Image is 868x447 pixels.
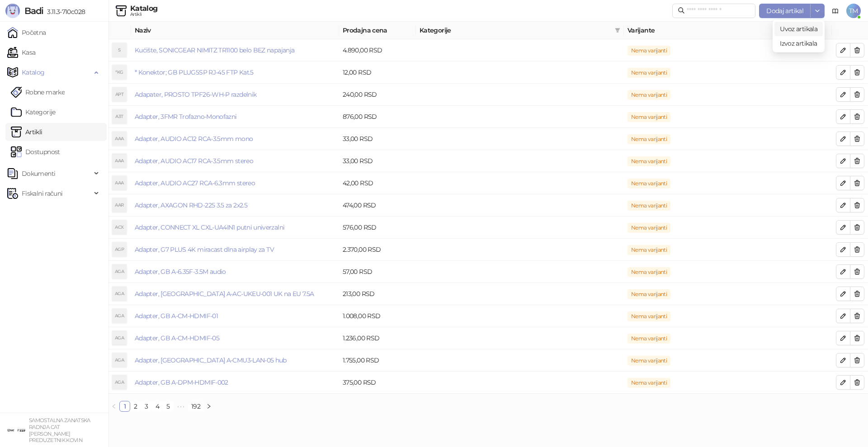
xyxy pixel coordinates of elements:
[624,22,832,39] th: Varijante
[112,375,127,390] div: AGA
[152,401,162,411] a: 4
[627,334,670,343] span: Nema varijanti
[174,401,188,412] li: Sledećih 5 Strana
[130,401,141,412] li: 2
[135,90,256,99] a: Adapater, PROSTO TPF26-WH-P razdelnik
[339,172,416,194] td: 42,00 RSD
[131,84,339,106] td: Adapater, PROSTO TPF26-WH-P razdelnik
[131,22,339,39] th: Naziv
[135,223,284,231] a: Adapter, CONNECT XL CXL-UA4IN1 putni univerzalni
[131,39,339,61] td: Kućište, SONICGEAR NIMITZ TR1100 belo BEZ napajanja
[766,7,803,15] span: Dodaj artikal
[615,28,620,33] span: filter
[131,128,339,150] td: Adapter, AUDIO AC12 RCA-3.5mm mono
[24,5,43,16] span: Badi
[420,25,611,35] span: Kategorije
[141,401,152,412] li: 3
[5,4,20,18] img: Logo
[131,61,339,84] td: * Konektor; GB PLUG5SP RJ-45 FTP Kat.5
[131,261,339,283] td: Adapter, GB A-6.35F-3.5M audio
[112,43,127,57] div: S
[339,150,416,172] td: 33,00 RSD
[627,201,670,211] span: Nema varijanti
[203,401,214,412] button: right
[339,84,416,106] td: 240,00 RSD
[7,421,25,439] img: 64x64-companyLogo-ae27db6e-dfce-48a1-b68e-83471bd1bffd.png
[112,309,127,323] div: AGA
[7,24,46,42] a: Početna
[130,12,158,17] div: Artikli
[22,63,45,81] span: Katalog
[780,38,817,48] span: Izvoz artikala
[339,349,416,372] td: 1.755,00 RSD
[112,242,127,257] div: AGP
[627,289,670,299] span: Nema varijanti
[759,4,811,18] button: Dodaj artikal
[112,87,127,102] div: APT
[131,216,339,239] td: Adapter, CONNECT XL CXL-UA4IN1 putni univerzalni
[135,179,255,187] a: Adapter, AUDIO AC27 RCA-6.3mm stereo
[131,372,339,394] td: Adapter, GB A-DPM-HDMIF-002
[163,401,173,411] a: 5
[112,109,127,124] div: A3T
[135,245,274,254] a: Adapter, G7 PLUS 4K miracast dlna airplay za TV
[339,216,416,239] td: 576,00 RSD
[339,39,416,61] td: 4.890,00 RSD
[135,312,218,320] a: Adapter, GB A-CM-HDMIF-01
[174,401,188,412] span: •••
[112,353,127,367] div: AGA
[112,331,127,345] div: AGA
[339,22,416,39] th: Prodajna cena
[135,201,247,209] a: Adapter, AXAGON RHD-225 3.5 za 2x2.5
[112,220,127,235] div: ACX
[135,46,294,54] a: Kućište, SONICGEAR NIMITZ TR1100 belo BEZ napajanja
[131,283,339,305] td: Adapter, GB A-AC-UKEU-001 UK na EU 7.5A
[11,103,56,121] a: Kategorije
[339,128,416,150] td: 33,00 RSD
[613,24,622,37] span: filter
[135,356,287,364] a: Adapter, [GEOGRAPHIC_DATA] A-CMU3-LAN-05 hub
[22,165,55,183] span: Dokumenti
[152,401,163,412] li: 4
[11,143,60,161] a: Dostupnost
[131,305,339,327] td: Adapter, GB A-CM-HDMIF-01
[131,150,339,172] td: Adapter, AUDIO AC17 RCA-3.5mm stereo
[339,61,416,84] td: 12,00 RSD
[108,401,119,412] li: Prethodna strana
[627,356,670,366] span: Nema varijanti
[627,134,670,144] span: Nema varijanti
[339,194,416,216] td: 474,00 RSD
[188,401,203,412] li: 192
[339,283,416,305] td: 213,00 RSD
[846,4,861,18] span: TM
[627,46,670,56] span: Nema varijanti
[339,239,416,261] td: 2.370,00 RSD
[135,378,228,386] a: Adapter, GB A-DPM-HDMIF-002
[11,83,65,101] a: Robne marke
[163,401,174,412] li: 5
[627,378,670,388] span: Nema varijanti
[339,305,416,327] td: 1.008,00 RSD
[131,349,339,372] td: Adapter, GB A-CMU3-LAN-05 hub
[29,417,90,443] small: SAMOSTALNA ZANATSKA RADNJA CAT [PERSON_NAME] PREDUZETNIK KOVIN
[627,179,670,188] span: Nema varijanti
[120,401,130,411] a: 1
[108,401,119,412] button: left
[112,287,127,301] div: AGA
[627,311,670,321] span: Nema varijanti
[135,113,237,121] a: Adapter, 3FMR Trofazno-Monofazni
[43,8,85,16] span: 3.11.3-710c028
[131,401,141,411] a: 2
[339,106,416,128] td: 876,00 RSD
[112,264,127,279] div: AGA
[119,401,130,412] li: 1
[627,112,670,122] span: Nema varijanti
[627,156,670,166] span: Nema varijanti
[130,5,158,12] div: Katalog
[135,290,314,298] a: Adapter, [GEOGRAPHIC_DATA] A-AC-UKEU-001 UK na EU 7.5A
[627,223,670,233] span: Nema varijanti
[339,372,416,394] td: 375,00 RSD
[627,267,670,277] span: Nema varijanti
[627,90,670,100] span: Nema varijanti
[111,404,117,409] span: left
